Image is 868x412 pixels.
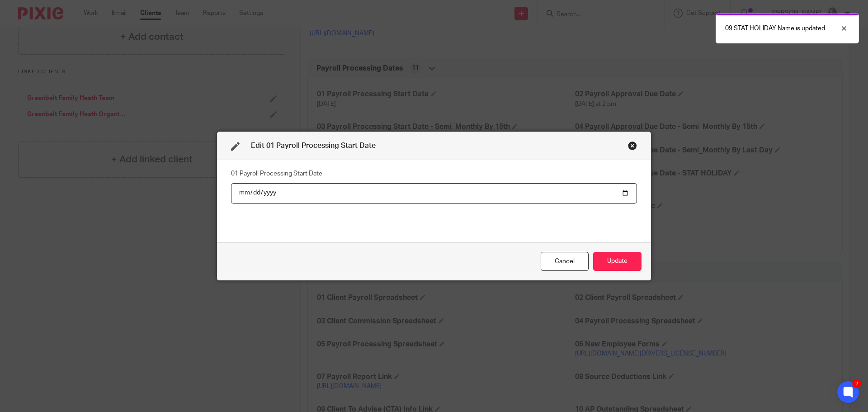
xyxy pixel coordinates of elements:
[628,141,637,150] div: Close this dialog window
[251,142,376,149] span: Edit 01 Payroll Processing Start Date
[852,379,861,388] div: 2
[593,252,642,271] button: Update
[231,183,637,204] input: YYYY-MM-DD
[541,252,589,271] div: Close this dialog window
[725,24,825,33] p: 09 STAT HOLIDAY Name is updated
[231,169,322,178] label: 01 Payroll Processing Start Date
